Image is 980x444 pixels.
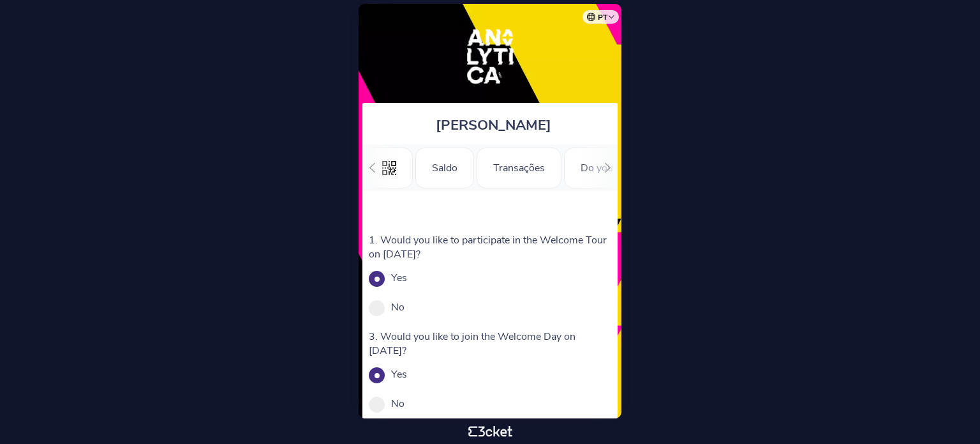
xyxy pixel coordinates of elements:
[391,271,407,285] label: Yes
[477,148,561,188] div: Transações
[477,160,561,174] a: Transações
[564,160,695,174] a: Do you have a Guest?
[391,300,405,314] label: No
[391,367,407,381] label: Yes
[391,397,405,411] label: No
[436,116,551,135] span: [PERSON_NAME]
[369,330,611,358] p: 3. Would you like to join the Welcome Day on [DATE]?
[415,148,474,188] div: Saldo
[564,148,695,188] div: Do you have a Guest?
[369,233,611,261] p: 1. Would you like to participate in the Welcome Tour on [DATE]?
[450,17,530,96] img: Analytica Fest 2025 - Sep 6th
[415,160,474,174] a: Saldo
